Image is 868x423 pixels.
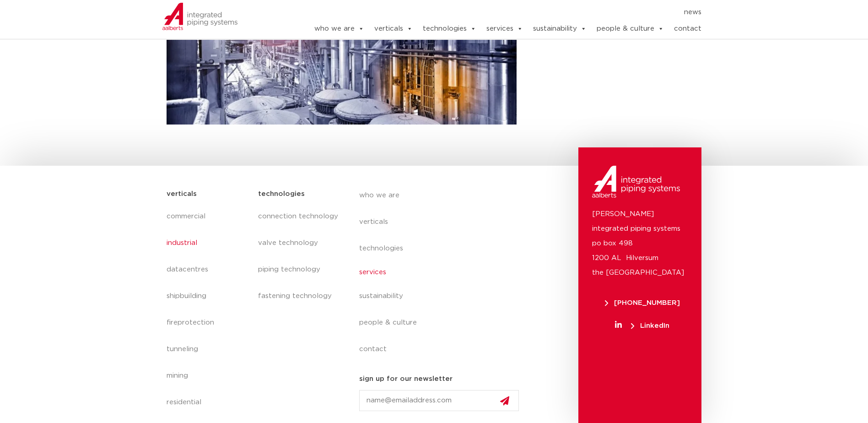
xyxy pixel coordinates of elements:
[359,390,519,411] input: name@emailaddress.com
[286,5,702,20] nav: Menu
[592,299,692,306] a: [PHONE_NUMBER]
[167,309,249,336] a: fireprotection
[533,20,587,38] a: sustainability
[167,187,197,201] h5: verticals
[167,283,249,309] a: shipbuilding
[167,230,249,256] a: industrial
[167,203,249,416] nav: Menu
[359,309,527,336] a: people & culture
[423,20,476,38] a: technologies
[631,322,669,329] span: LinkedIn
[258,230,340,256] a: valve technology
[359,182,527,363] nav: Menu
[684,5,701,20] a: news
[500,396,509,406] img: send.svg
[359,262,527,283] a: services
[167,203,249,230] a: commercial
[674,20,701,38] a: contact
[258,203,340,309] nav: Menu
[597,20,664,38] a: people & culture
[359,235,527,262] a: technologies
[359,336,527,363] a: contact
[258,283,340,309] a: fastening technology
[374,20,413,38] a: verticals
[258,203,340,230] a: connection technology
[167,256,249,283] a: datacentres
[359,182,527,209] a: who we are
[314,20,364,38] a: who we are
[359,209,527,235] a: verticals
[359,372,453,386] h5: sign up for our newsletter
[592,322,692,329] a: LinkedIn
[486,20,523,38] a: services
[258,256,340,283] a: piping technology
[605,299,680,306] span: [PHONE_NUMBER]
[592,207,688,280] p: [PERSON_NAME] integrated piping systems po box 498 1200 AL Hilversum the [GEOGRAPHIC_DATA]
[167,363,249,389] a: mining
[167,389,249,416] a: residential
[359,283,527,309] a: sustainability
[258,187,305,201] h5: technologies
[167,336,249,363] a: tunneling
